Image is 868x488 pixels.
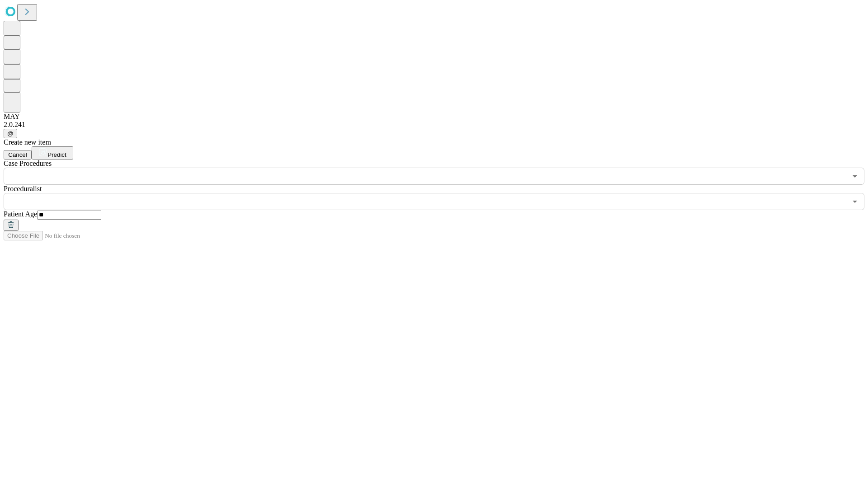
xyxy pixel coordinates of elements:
div: MAY [4,113,864,121]
span: Create new item [4,138,51,146]
span: Patient Age [4,210,37,218]
button: Open [849,195,861,208]
span: Scheduled Procedure [4,160,52,167]
div: 2.0.241 [4,121,864,129]
button: Cancel [4,150,32,160]
span: Predict [47,151,66,158]
span: Proceduralist [4,185,42,192]
button: Predict [32,146,73,160]
span: @ [7,130,14,137]
span: Cancel [8,151,27,158]
button: Open [849,170,861,183]
button: @ [4,129,17,138]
